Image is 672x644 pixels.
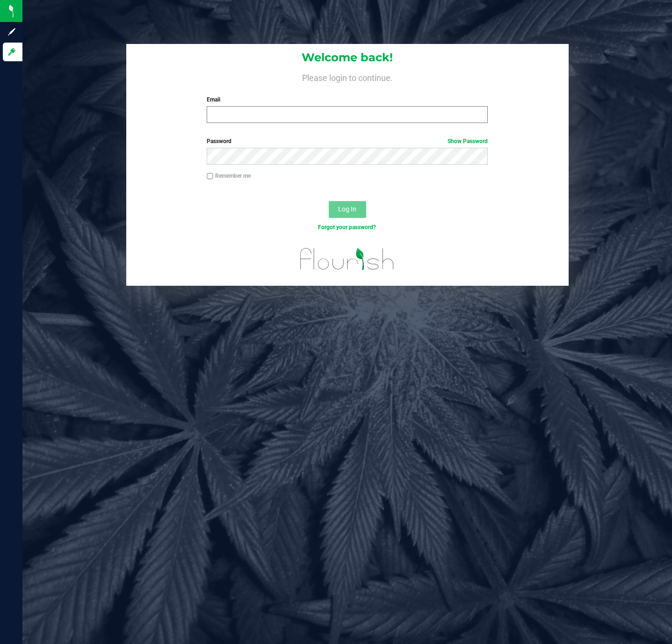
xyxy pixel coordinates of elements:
input: Remember me [207,173,213,180]
h1: Welcome back! [126,51,569,64]
a: Show Password [448,138,488,145]
span: Log In [338,205,356,213]
span: Password [207,138,231,145]
label: Remember me [207,172,251,180]
label: Email [207,95,488,104]
button: Log In [329,201,366,218]
inline-svg: Log in [7,47,16,57]
img: flourish_logo.svg [292,241,403,277]
h4: Please login to continue. [126,71,569,82]
inline-svg: Sign up [7,27,16,36]
a: Forgot your password? [318,224,376,231]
